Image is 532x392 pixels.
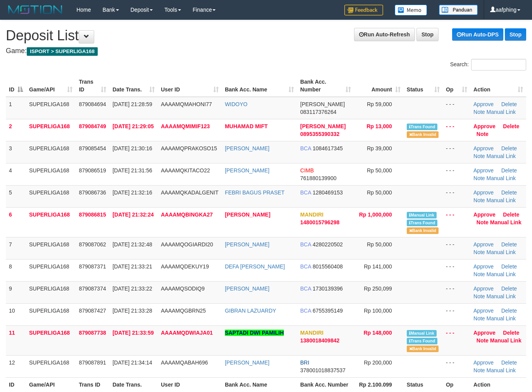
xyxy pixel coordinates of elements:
td: SUPERLIGA168 [26,325,76,355]
span: Copy 1280469153 to clipboard [313,189,343,196]
span: Rp 100,000 [364,308,392,314]
a: Approve [473,241,494,248]
th: Status [404,377,443,392]
td: SUPERLIGA168 [26,185,76,207]
h1: Deposit List [6,28,526,43]
th: Bank Acc. Number: activate to sort column ascending [297,75,354,97]
a: SAPTADI DWI PAMILIH [225,330,284,336]
span: Similar transaction found [407,220,438,226]
span: AAAAMQKADALGENIT [161,189,219,196]
a: Note [473,367,485,373]
span: [DATE] 21:34:14 [112,359,152,366]
th: Trans ID [76,377,109,392]
td: 5 [6,185,26,207]
a: Note [473,315,485,322]
th: Action: activate to sort column ascending [470,75,526,97]
a: Note [473,197,485,203]
span: Similar transaction found [407,338,438,344]
td: 2 [6,119,26,141]
a: Manual Link [486,293,516,299]
span: AAAAMQGBRN25 [161,308,206,314]
th: Bank Acc. Number [297,377,354,392]
th: Date Trans.: activate to sort column ascending [109,75,158,97]
td: - - - [443,163,470,185]
td: 8 [6,259,26,281]
th: Status: activate to sort column ascending [404,75,443,97]
a: Approve [473,211,496,218]
a: FEBRI BAGUS PRASET [225,189,285,196]
span: BCA [300,241,311,248]
td: 7 [6,237,26,259]
a: Approve [473,359,494,366]
th: ID: activate to sort column descending [6,75,26,97]
span: Rp 50,000 [367,241,392,248]
img: panduan.png [439,5,478,15]
td: - - - [443,325,470,355]
span: 879084749 [79,123,106,129]
td: - - - [443,141,470,163]
td: 4 [6,163,26,185]
a: Delete [503,123,519,129]
span: [PERSON_NAME] [300,123,345,129]
td: SUPERLIGA168 [26,303,76,325]
td: SUPERLIGA168 [26,259,76,281]
a: Manual Link [486,197,516,203]
span: Copy 1480015796298 to clipboard [300,219,339,225]
td: - - - [443,237,470,259]
a: Approve [473,308,494,314]
a: Delete [501,167,517,174]
a: Manual Link [486,315,516,322]
span: Rp 200,000 [364,359,392,366]
span: 879087427 [79,308,106,314]
span: Copy 083117376264 to clipboard [300,109,336,115]
span: Copy 1380018409842 to clipboard [300,337,339,344]
a: Approve [473,167,494,174]
span: Rp 250,099 [364,285,392,292]
a: Manual Link [490,219,522,225]
td: - - - [443,259,470,281]
span: 879086736 [79,189,106,196]
td: SUPERLIGA168 [26,141,76,163]
span: AAAAMQOGIARDI20 [161,241,213,248]
a: Note [473,153,485,159]
a: Delete [501,145,517,151]
a: Manual Link [486,367,516,373]
a: Note [473,293,485,299]
a: Approve [473,330,496,336]
span: MANDIRI [300,330,323,336]
th: Bank Acc. Name: activate to sort column ascending [222,75,297,97]
span: Rp 39,000 [367,145,392,151]
a: Delete [501,285,517,292]
th: Trans ID: activate to sort column ascending [76,75,109,97]
td: SUPERLIGA168 [26,237,76,259]
span: AAAAMQDEKUY19 [161,263,209,270]
span: Copy 0895355390332 to clipboard [300,131,339,137]
label: Search: [450,59,526,70]
span: Bank is not match [407,227,439,234]
a: Manual Link [486,175,516,181]
a: MUHAMAD MIFT [225,123,268,129]
a: Note [473,175,485,181]
a: Manual Link [486,109,516,115]
span: BRI [300,359,309,366]
span: AAAAMQMIMIF123 [161,123,210,129]
span: ISPORT > SUPERLIGA168 [27,47,98,56]
a: Delete [501,359,517,366]
a: Delete [501,308,517,314]
span: [DATE] 21:30:16 [112,145,152,151]
a: [PERSON_NAME] [225,145,269,151]
td: 9 [6,281,26,303]
span: Copy 6755395149 to clipboard [313,308,343,314]
td: 10 [6,303,26,325]
span: 879087374 [79,285,106,292]
td: - - - [443,97,470,119]
span: [DATE] 21:29:05 [112,123,154,129]
a: Run Auto-Refresh [354,28,415,41]
a: Approve [473,263,494,270]
a: Manual Link [486,153,516,159]
span: 879085454 [79,145,106,151]
a: [PERSON_NAME] [225,241,269,248]
span: 879087371 [79,263,106,270]
th: Rp 2.100.099 [354,377,404,392]
span: [DATE] 21:33:21 [112,263,152,270]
